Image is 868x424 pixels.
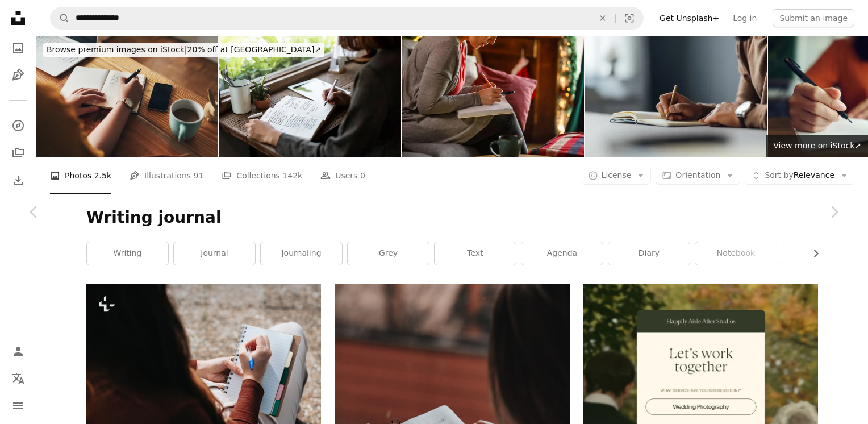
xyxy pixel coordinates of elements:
button: Orientation [656,167,740,185]
a: text [435,242,516,265]
button: Clear [590,7,615,29]
img: Get organised, get it done [36,36,218,157]
span: View more on iStock ↗ [773,141,861,150]
h1: Writing journal [86,207,818,228]
a: Browse premium images on iStock|20% off at [GEOGRAPHIC_DATA]↗ [36,36,331,64]
a: writing [87,242,168,265]
a: Next [800,157,868,267]
span: 20% off at [GEOGRAPHIC_DATA] ↗ [47,45,321,54]
span: 142k [282,169,302,182]
img: Close-up of Man Writing in a Notebook at a Desk [585,36,767,157]
img: Girl with Glasses Sitting Wooden Table Workplace [219,36,401,157]
a: journaling [261,242,342,265]
a: Explore [7,114,30,137]
span: Browse premium images on iStock | [47,45,187,54]
span: Sort by [765,171,793,180]
span: License [602,171,632,180]
a: Photos [7,36,30,59]
a: Log in [726,9,763,27]
a: Collections 142k [222,157,302,194]
a: agenda [521,242,603,265]
button: Submit an image [773,9,854,27]
button: Search Unsplash [51,7,70,29]
span: Orientation [675,171,720,180]
a: Illustrations [7,64,30,86]
a: Log in / Sign up [7,340,30,363]
form: Find visuals sitewide [50,7,644,30]
span: 91 [194,169,204,182]
a: Users 0 [320,157,365,194]
a: Get Unsplash+ [653,9,726,27]
button: Visual search [616,7,643,29]
button: Sort byRelevance [745,167,854,185]
a: Illustrations 91 [130,157,203,194]
button: Language [7,367,30,390]
a: View more on iStock↗ [766,135,868,157]
span: 0 [360,169,365,182]
a: Collections [7,142,30,164]
a: journal [174,242,255,265]
a: grey [348,242,429,265]
a: book [782,242,863,265]
a: a woman sitting on a bench writing on a notebook [86,356,321,367]
span: Relevance [765,170,834,181]
a: notebook [695,242,777,265]
img: Woman writing journal while enjoying Christmas holidays [402,36,584,157]
button: License [582,167,652,185]
button: Menu [7,394,30,417]
a: diary [608,242,690,265]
